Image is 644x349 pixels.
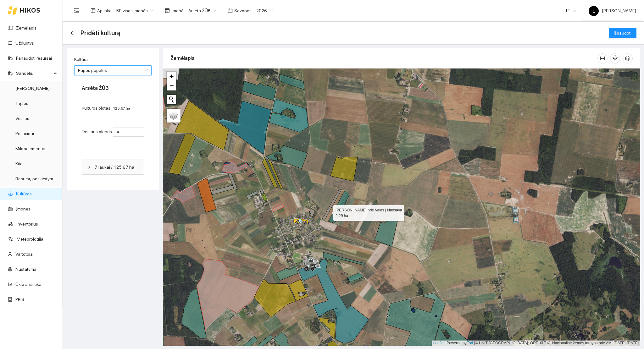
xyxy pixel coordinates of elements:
a: Trąšos [15,101,28,106]
button: Initiate a new search [167,95,176,104]
span: 125.67 ha [113,106,130,111]
a: Mikroelementai [15,146,45,151]
a: Nustatymai [15,267,37,272]
a: [PERSON_NAME] [15,86,50,91]
span: Sandėlis [16,67,52,79]
button: menu-fold [70,4,83,17]
span: Kultūros plotas [82,106,110,111]
span: shop [165,8,170,13]
span: right [87,165,91,169]
button: column-width [597,53,608,63]
span: Derliaus planas [82,129,112,134]
span: − [169,82,174,90]
span: Sezonas : [234,7,253,14]
a: Žemėlapis [16,25,36,30]
a: Zoom out [167,81,176,90]
span: [PERSON_NAME] [589,8,636,13]
button: Išsaugoti [609,28,636,38]
span: Išsaugoti [614,30,631,36]
a: Layers [167,109,180,123]
a: Resursų paskirstymas [15,176,58,181]
a: Leaflet [433,341,445,345]
span: Arsėta ŽŪB [188,6,216,15]
a: Zoom in [167,72,176,81]
span: L [593,6,595,16]
div: Arsėta ŽŪB [82,79,144,97]
span: + [169,72,174,80]
span: 2026 [256,6,273,15]
span: BP visos įmonės [116,6,153,15]
div: 7 laukai / 125.67 ha [82,160,144,174]
a: Meteorologija [17,237,43,242]
a: Kita [15,161,23,166]
a: Vartotojai [15,252,34,257]
span: column-width [598,56,607,61]
a: Veislės [15,116,29,121]
a: Esri [467,341,473,345]
a: Panaudoti resursai [16,56,52,61]
a: Pesticidai [15,131,34,136]
span: calendar [228,8,233,13]
div: Atgal [70,30,75,36]
span: layout [91,8,96,13]
span: | [474,341,475,345]
span: menu-fold [74,8,80,14]
a: Įmonės [16,206,31,211]
a: Užduotys [15,41,34,46]
div: Žemėlapis [170,49,597,67]
a: PPIS [15,297,24,302]
input: Įveskite t/Ha [113,128,144,137]
span: arrow-left [70,30,75,35]
span: Pupos pupelės [78,66,148,75]
label: Kultūra [74,56,88,63]
a: Kultūros [16,191,32,196]
span: Pridėti kultūrą [80,28,120,38]
a: Inventorius [17,221,38,226]
span: 7 laukai / 125.67 ha [95,164,139,171]
a: Ūkio analitika [15,282,42,287]
div: | Powered by © HNIT-[GEOGRAPHIC_DATA]; ORT10LT ©, Nacionalinė žemės tarnyba prie AM, [DATE]-[DATE] [432,341,640,346]
span: LT [566,6,576,15]
span: Įmonė : [171,7,185,14]
span: Aplinka : [97,7,113,14]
